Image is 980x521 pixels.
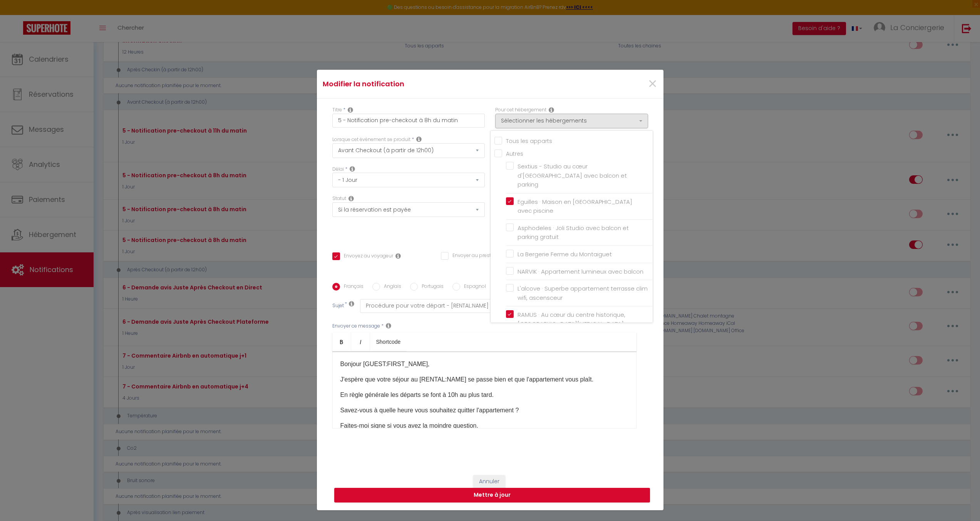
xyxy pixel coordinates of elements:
[380,283,401,291] label: Anglais
[648,72,657,96] span: ×
[648,76,657,92] button: Close
[332,333,351,351] a: Bold
[549,107,554,113] i: This Rental
[370,333,407,351] a: Shortcode
[332,106,342,114] label: Titre
[349,301,354,307] i: Subject
[332,323,380,330] label: Envoyer ce message
[332,136,410,143] label: Lorsque cet événement se produit
[418,283,444,291] label: Portugais
[350,166,355,172] i: Action Time
[323,79,543,89] h4: Modifier la notification
[518,162,627,188] span: Sextius - Studio au cœur d'[GEOGRAPHIC_DATA] avec balcon et parking
[495,106,546,114] label: Pour cet hébergement
[518,311,625,328] span: RAMUS · Au cœur du centre historique, [GEOGRAPHIC_DATA][MEDICAL_DATA]
[332,302,344,310] label: Sujet
[340,360,628,369] p: Bonjour [GUEST:FIRST_NAME],
[518,267,643,276] span: NARVIK · Appartement lumineux avec balcon
[340,421,628,430] p: Faites-moi signe si vous avez la moindre question.
[518,198,632,215] span: Eguilles · Maison en [GEOGRAPHIC_DATA] avec piscine
[518,224,629,241] span: Asphodeles · Joli Studio avec balcon et parking gratuit
[348,107,353,113] i: Title
[518,250,612,258] span: La Bergerie Ferme du Montaiguet
[351,333,370,351] a: Italic
[416,136,422,142] i: Event Occur
[332,166,344,173] label: Délai
[473,475,505,488] button: Annuler
[460,283,486,291] label: Espagnol
[386,323,391,329] i: Message
[340,375,628,384] p: J'espère que votre séjour au [RENTAL:NAME] se passe bien et que l'appartement vous plaît.
[334,488,650,503] button: Mettre à jour
[340,252,393,261] label: Envoyez au voyageur
[495,114,648,128] button: Sélectionner les hébergements
[340,390,628,400] p: En règle générale les départs se font à 10h au plus tard.
[332,195,346,202] label: Statut
[518,284,648,302] span: L'alcove · Superbe appartement terrasse clim wifi, ascensceur
[340,283,364,291] label: Français
[340,406,628,415] p: Savez-vous à quelle heure vous souhaitez quitter l'appartement ?
[348,195,354,202] i: Booking status
[395,253,401,259] i: Envoyer au voyageur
